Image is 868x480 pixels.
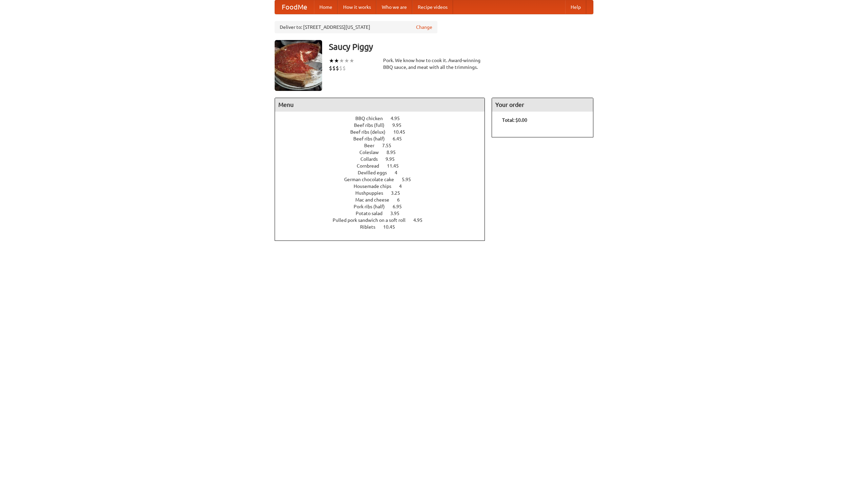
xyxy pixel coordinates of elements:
a: Home [314,0,338,14]
a: Beer 7.55 [364,143,404,148]
a: Pulled pork sandwich on a soft roll 4.95 [333,217,435,223]
span: 6.95 [393,204,409,209]
span: Cornbread [357,163,386,169]
span: Coleslaw [359,150,386,155]
a: Riblets 10.45 [360,224,408,230]
a: BBQ chicken 4.95 [355,116,412,121]
a: Mac and cheese 6 [355,197,412,203]
a: German chocolate cake 5.95 [344,177,423,182]
a: Beef ribs (full) 9.95 [354,122,414,128]
a: Beef ribs (half) 6.45 [353,136,414,141]
span: Devilled eggs [358,170,394,175]
span: 9.95 [386,156,401,162]
a: Cornbread 11.45 [357,163,411,169]
h3: Saucy Piggy [329,40,593,54]
span: Collards [360,156,384,162]
span: 6 [397,197,407,203]
span: Beef ribs (delux) [350,129,392,135]
span: 8.95 [387,150,402,155]
span: Housemade chips [354,184,398,189]
a: Potato salad 3.95 [356,211,412,216]
div: Deliver to: [STREET_ADDRESS][US_STATE] [275,21,437,33]
a: Devilled eggs 4 [358,170,410,175]
span: BBQ chicken [355,116,390,121]
span: Hushpuppies [355,190,390,196]
span: 4 [399,184,409,189]
span: Pork ribs (half) [354,204,392,209]
span: 7.55 [382,143,398,148]
span: Beer [364,143,381,148]
li: $ [342,64,346,72]
img: angular.jpg [275,40,322,91]
span: 9.95 [392,122,408,128]
span: Beef ribs (full) [354,122,391,128]
li: $ [329,64,332,72]
h4: Menu [275,98,485,112]
a: Collards 9.95 [360,156,407,162]
span: Riblets [360,224,382,230]
a: Housemade chips 4 [354,184,414,189]
li: ★ [339,57,344,64]
a: Change [416,24,432,31]
span: 4.95 [391,116,407,121]
a: Who we are [376,0,412,14]
span: 10.45 [393,129,412,135]
span: 6.45 [393,136,409,141]
a: Coleslaw 8.95 [359,150,408,155]
span: 3.95 [390,211,406,216]
a: How it works [338,0,376,14]
span: 10.45 [383,224,402,230]
a: Hushpuppies 3.25 [355,190,413,196]
a: FoodMe [275,0,314,14]
span: Mac and cheese [355,197,396,203]
span: Potato salad [356,211,389,216]
div: Pork. We know how to cook it. Award-winning BBQ sauce, and meat with all the trimmings. [383,57,485,71]
li: ★ [349,57,354,64]
span: Beef ribs (half) [353,136,392,141]
li: ★ [334,57,339,64]
li: $ [336,64,339,72]
a: Recipe videos [412,0,453,14]
li: ★ [329,57,334,64]
span: 5.95 [402,177,418,182]
a: Pork ribs (half) 6.95 [354,204,414,209]
a: Beef ribs (delux) 10.45 [350,129,418,135]
span: German chocolate cake [344,177,401,182]
span: 4.95 [413,217,429,223]
li: $ [332,64,336,72]
b: Total: $0.00 [502,117,527,123]
span: Pulled pork sandwich on a soft roll [333,217,412,223]
span: 11.45 [387,163,406,169]
a: Help [565,0,586,14]
span: 3.25 [391,190,407,196]
li: ★ [344,57,349,64]
span: 4 [395,170,404,175]
h4: Your order [492,98,593,112]
li: $ [339,64,342,72]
